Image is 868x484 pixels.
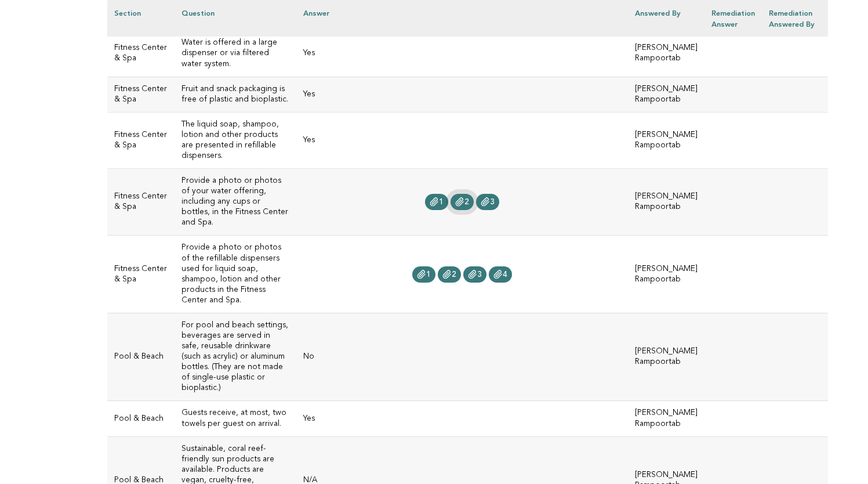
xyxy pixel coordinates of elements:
h3: Guests receive, at most, two towels per guest on arrival. [181,408,289,429]
h3: Provide a photo or photos of the refillable dispensers used for liquid soap, shampoo, lotion and ... [181,243,289,305]
h3: For pool and beach settings, beverages are served in safe, reusable drinkware (such as acrylic) o... [181,320,289,394]
a: 1 [425,194,448,210]
td: [PERSON_NAME] Rampoortab [628,77,704,112]
td: [PERSON_NAME] Rampoortab [628,112,704,168]
td: [PERSON_NAME] Rampoortab [628,169,704,236]
td: Yes [296,31,628,77]
a: 2 [438,266,461,283]
td: Fitness Center & Spa [107,236,175,313]
a: 3 [463,266,486,283]
td: Fitness Center & Spa [107,169,175,236]
td: Fitness Center & Spa [107,77,175,112]
span: 1 [439,198,444,206]
td: Fitness Center & Spa [107,31,175,77]
a: 3 [476,194,499,210]
td: No [296,313,628,401]
td: [PERSON_NAME] Rampoortab [628,236,704,313]
td: Yes [296,401,628,436]
h3: Fruit and snack packaging is free of plastic and bioplastic. [181,84,289,105]
td: Yes [296,77,628,112]
span: 4 [503,270,507,279]
a: 4 [489,266,512,283]
span: 3 [490,198,495,206]
td: [PERSON_NAME] Rampoortab [628,31,704,77]
span: 1 [426,270,431,279]
td: Yes [296,112,628,168]
span: 2 [452,270,456,279]
td: Pool & Beach [107,401,175,436]
span: 3 [477,270,482,279]
a: 2 [451,194,474,210]
td: Fitness Center & Spa [107,112,175,168]
td: [PERSON_NAME] Rampoortab [628,401,704,436]
h3: The liquid soap, shampoo, lotion and other products are presented in refillable dispensers. [181,120,289,161]
td: Pool & Beach [107,313,175,401]
h3: Water is offered in a large dispenser or via filtered water system. [181,38,289,69]
td: [PERSON_NAME] Rampoortab [628,313,704,401]
a: 1 [412,266,435,283]
h3: Provide a photo or photos of your water offering, including any cups or bottles, in the Fitness C... [181,176,289,228]
span: 2 [464,198,469,206]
